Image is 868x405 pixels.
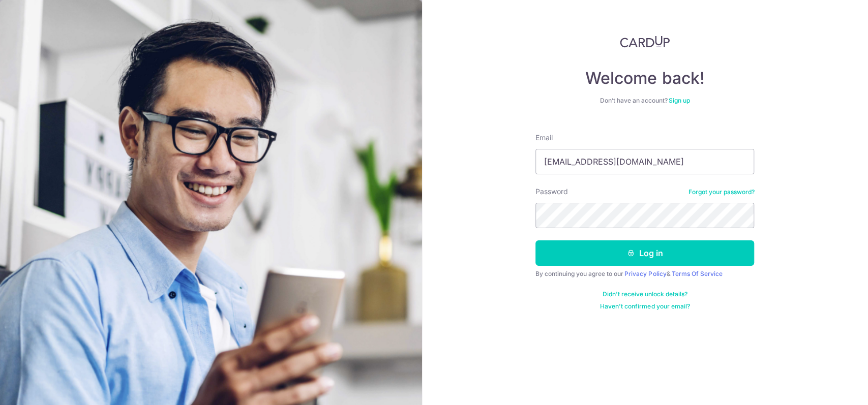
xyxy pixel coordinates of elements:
[624,270,666,277] a: Privacy Policy
[535,270,754,278] div: By continuing you agree to our &
[535,133,553,143] label: Email
[535,97,754,105] div: Don’t have an account?
[671,270,722,277] a: Terms Of Service
[688,188,754,196] a: Forgot your password?
[620,36,670,48] img: CardUp Logo
[600,302,690,310] a: Haven't confirmed your email?
[669,97,690,104] a: Sign up
[603,290,687,298] a: Didn't receive unlock details?
[535,240,754,266] button: Log in
[535,186,568,197] label: Password
[535,149,754,174] input: Enter your Email
[535,68,754,88] h4: Welcome back!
